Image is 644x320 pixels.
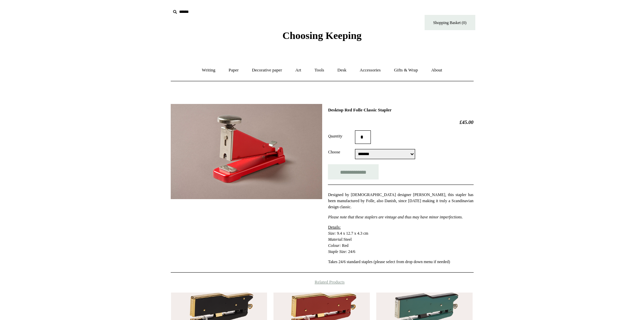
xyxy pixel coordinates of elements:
[328,107,473,113] h1: Desktop Red Folle Classic Stapler
[196,61,221,79] a: Writing
[328,249,347,254] em: Staple Size:
[308,61,330,79] a: Tools
[328,243,341,248] em: Colour:
[354,61,387,79] a: Accessories
[328,259,473,265] p: Takes 24/6 standard staples (please select from drop down menu if needed)
[282,35,361,40] a: Choosing Keeping
[328,192,473,210] p: Designed by [DEMOGRAPHIC_DATA] designer [PERSON_NAME], this stapler has been manufactured by Foll...
[222,61,245,79] a: Paper
[388,61,424,79] a: Gifts & Wrap
[328,231,336,236] em: Size:
[328,149,355,155] label: Choose
[328,133,355,139] label: Quantity
[328,215,463,219] em: Please note that these staplers are vintage and thus may have minor imperfections.
[328,225,340,230] span: Details:
[246,61,288,79] a: Decorative paper
[289,61,307,79] a: Art
[425,15,475,30] a: Shopping Basket (0)
[328,119,473,125] h2: £45.00
[328,224,473,255] p: 9.4 x 12.7 x 4.3 cm Steel ﻿ Red ﻿ 24/6
[171,104,322,199] img: Desktop Red Folle Classic Stapler
[328,237,343,242] em: Material:
[425,61,448,79] a: About
[331,61,353,79] a: Desk
[282,30,361,41] span: Choosing Keeping
[153,279,491,285] h4: Related Products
